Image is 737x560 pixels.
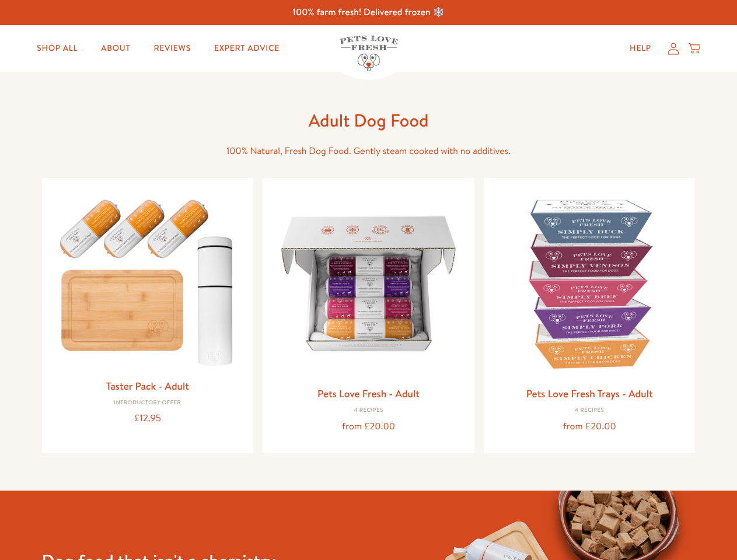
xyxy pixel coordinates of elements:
a: Taster Pack - Adult [106,379,189,393]
img: Pets Love Fresh Trays - Adult [493,187,686,380]
div: Introductory Offer [51,400,244,407]
img: Pets Love Fresh [340,36,398,71]
a: Shop All [27,37,87,60]
img: Pets Love Fresh - Adult [272,187,465,380]
a: Pets Love Fresh - Adult [317,386,420,401]
div: 4 Recipes [272,407,465,414]
a: Help [620,37,661,60]
a: Reviews [144,37,200,60]
div: £12.95 [51,411,244,426]
a: Pets Love Fresh Trays - Adult [526,386,653,401]
div: from £20.00 [272,419,465,435]
a: Expert Advice [205,37,289,60]
div: from £20.00 [493,419,686,435]
span: 100% Natural, Fresh Dog Food. Gently steam cooked with no additives. [226,145,511,157]
h1: Adult Dog Food [182,109,556,132]
img: Taster Pack - Adult [51,187,244,372]
div: 4 Recipes [493,407,686,414]
a: About [92,37,139,60]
